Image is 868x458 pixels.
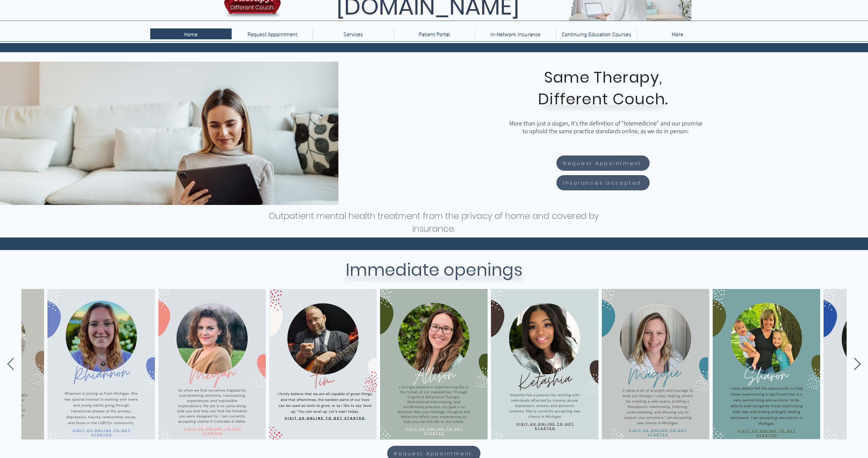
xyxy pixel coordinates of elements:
[556,155,650,171] a: Request Appointment
[544,67,663,88] span: Same Therapy,
[668,28,687,39] p: More
[556,28,637,39] a: Continuing Education Courses
[487,28,544,39] p: In-Network Insurance
[713,289,820,439] img: Sharon
[158,289,266,439] img: Megan
[232,28,313,39] a: Request Appointment
[563,179,642,187] span: Insurances accepted
[394,450,472,457] span: Request Appointment
[150,28,232,39] a: Home
[47,289,155,439] img: Rhiannon
[556,175,650,190] a: Insurances accepted
[415,28,453,39] p: Patient Portal
[268,257,600,283] h2: Immediate openings
[394,28,475,39] a: Patient Portal
[475,28,556,39] a: In-Network Insurance
[150,28,718,39] nav: Site
[340,28,367,39] p: Services
[538,88,668,110] span: Different Couch.
[558,28,635,39] p: Continuing Education Courses
[853,358,861,371] button: Next Item
[602,289,709,439] img: Maggie
[508,119,704,135] p: More than just a slogan, it's the definition of "telemedicine" and our promise to uphold the same...
[313,28,394,39] div: Services
[268,210,599,235] h1: Outpatient mental health treatment from the privacy of home and covered by insurance.
[244,28,301,39] p: Request Appointment
[181,28,201,39] p: Home
[563,159,642,167] span: Request Appointment
[7,358,15,371] button: Previous Item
